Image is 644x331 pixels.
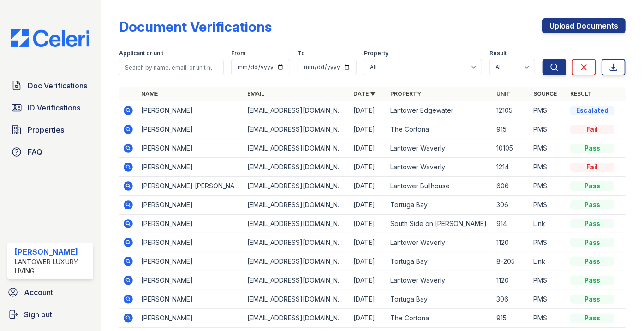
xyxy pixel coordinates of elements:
a: Properties [7,121,93,139]
div: Pass [570,238,614,247]
div: Pass [570,314,614,323]
div: Fail [570,125,614,134]
div: Document Verifications [119,18,272,35]
label: Applicant or unit [119,50,163,57]
td: [EMAIL_ADDRESS][DOMAIN_NAME] [244,215,350,233]
td: [DATE] [350,252,387,271]
td: [PERSON_NAME] [137,101,244,120]
a: Date ▼ [353,90,376,97]
td: [PERSON_NAME] [137,290,244,309]
td: [EMAIL_ADDRESS][DOMAIN_NAME] [244,139,350,158]
td: [DATE] [350,101,387,120]
td: [DATE] [350,158,387,177]
a: Upload Documents [542,18,626,33]
td: Lantower Bullhouse [387,177,493,196]
td: [EMAIL_ADDRESS][DOMAIN_NAME] [244,177,350,196]
td: PMS [530,196,566,215]
td: [DATE] [350,271,387,290]
td: PMS [530,101,566,120]
td: [DATE] [350,290,387,309]
label: To [298,50,305,57]
td: Link [530,252,566,271]
a: Email [247,90,264,97]
td: 1120 [493,233,530,252]
td: [EMAIL_ADDRESS][DOMAIN_NAME] [244,309,350,328]
span: Properties [28,124,64,135]
div: Lantower Luxury Living [15,257,89,276]
span: ID Verifications [28,102,80,113]
a: ID Verifications [7,99,93,117]
td: [EMAIL_ADDRESS][DOMAIN_NAME] [244,271,350,290]
td: [DATE] [350,233,387,252]
div: Pass [570,276,614,285]
td: [DATE] [350,120,387,139]
td: [EMAIL_ADDRESS][DOMAIN_NAME] [244,290,350,309]
td: PMS [530,158,566,177]
a: Name [141,90,158,97]
td: [PERSON_NAME] [137,271,244,290]
td: 914 [493,215,530,233]
td: South Side on [PERSON_NAME] [387,215,493,233]
a: Doc Verifications [7,76,93,95]
div: Pass [570,219,614,228]
input: Search by name, email, or unit number [119,59,224,75]
div: Pass [570,200,614,209]
a: Account [4,283,97,302]
td: [PERSON_NAME] [137,252,244,271]
td: [DATE] [350,196,387,215]
td: [PERSON_NAME] [137,196,244,215]
div: [PERSON_NAME] [15,246,89,257]
div: Pass [570,257,614,266]
span: Doc Verifications [28,80,87,91]
td: 606 [493,177,530,196]
button: Sign out [4,305,97,324]
td: [EMAIL_ADDRESS][DOMAIN_NAME] [244,158,350,177]
td: 306 [493,196,530,215]
td: 915 [493,309,530,328]
td: Tortuga Bay [387,196,493,215]
div: Pass [570,181,614,191]
span: Sign out [24,309,52,320]
td: [PERSON_NAME] [137,215,244,233]
td: [PERSON_NAME] [137,120,244,139]
td: [EMAIL_ADDRESS][DOMAIN_NAME] [244,101,350,120]
a: Property [390,90,421,97]
td: [PERSON_NAME] [137,309,244,328]
td: PMS [530,139,566,158]
a: Result [570,90,592,97]
label: From [231,50,245,57]
td: Lantower Waverly [387,233,493,252]
label: Property [364,50,388,57]
span: FAQ [28,146,42,157]
td: Link [530,215,566,233]
td: Lantower Waverly [387,139,493,158]
td: The Cortona [387,120,493,139]
td: 10105 [493,139,530,158]
td: PMS [530,177,566,196]
td: Lantower Edgewater [387,101,493,120]
td: 915 [493,120,530,139]
td: Tortuga Bay [387,290,493,309]
img: CE_Logo_Blue-a8612792a0a2168367f1c8372b55b34899dd931a85d93a1a3d3e32e68fde9ad4.png [4,29,97,47]
td: 1120 [493,271,530,290]
td: PMS [530,120,566,139]
td: Lantower Waverly [387,158,493,177]
td: [DATE] [350,139,387,158]
td: [PERSON_NAME] [137,139,244,158]
a: Unit [496,90,510,97]
td: [EMAIL_ADDRESS][DOMAIN_NAME] [244,196,350,215]
div: Escalated [570,106,614,115]
td: [PERSON_NAME] [137,233,244,252]
td: PMS [530,233,566,252]
td: PMS [530,290,566,309]
div: Fail [570,163,614,172]
td: [EMAIL_ADDRESS][DOMAIN_NAME] [244,233,350,252]
td: 306 [493,290,530,309]
td: [PERSON_NAME] [PERSON_NAME] [137,177,244,196]
td: PMS [530,271,566,290]
td: 1214 [493,158,530,177]
td: [PERSON_NAME] [137,158,244,177]
td: [DATE] [350,177,387,196]
td: [DATE] [350,215,387,233]
label: Result [489,50,507,57]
